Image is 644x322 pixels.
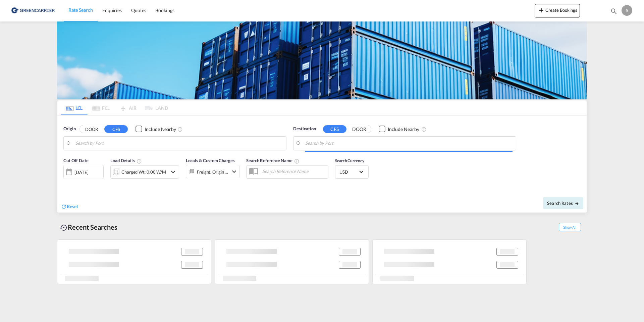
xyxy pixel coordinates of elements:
[136,126,176,133] md-checkbox: Checkbox No Ink
[575,201,579,206] md-icon: icon-arrow-right
[10,3,55,18] img: b0b18ec08afe11efb1d4932555f5f09d.png
[57,220,120,235] div: Recent Searches
[186,165,239,178] div: Freight Origin Destinationicon-chevron-down
[622,5,632,16] div: S
[537,6,545,14] md-icon: icon-plus 400-fg
[246,158,300,163] span: Search Reference Name
[57,116,587,213] div: Origin DOOR CFS Checkbox No InkUnchecked: Ignores neighbouring ports when fetching rates.Checked ...
[559,223,581,231] span: Show All
[197,167,228,177] div: Freight Origin Destination
[63,158,89,163] span: Cut Off Date
[335,158,364,163] span: Search Currency
[169,168,177,176] md-icon: icon-chevron-down
[121,167,166,177] div: Charged Wt: 0.00 W/M
[421,127,427,132] md-icon: Unchecked: Ignores neighbouring ports when fetching rates.Checked : Includes neighbouring ports w...
[68,7,93,13] span: Rate Search
[63,165,104,179] div: [DATE]
[177,127,183,132] md-icon: Unchecked: Ignores neighbouring ports when fetching rates.Checked : Includes neighbouring ports w...
[110,158,142,163] span: Load Details
[339,169,358,175] span: USD
[379,126,419,133] md-checkbox: Checkbox No Ink
[294,158,300,164] md-icon: Your search will be saved by the below given name
[74,169,88,175] div: [DATE]
[610,7,618,15] md-icon: icon-magnify
[104,125,128,133] button: CFS
[57,21,587,99] img: GreenCarrierFCL_LCL.png
[547,200,579,206] span: Search Rates
[110,165,179,179] div: Charged Wt: 0.00 W/Micon-chevron-down
[61,100,168,115] md-pagination-wrapper: Use the left and right arrow keys to navigate between tabs
[61,203,67,210] md-icon: icon-refresh
[63,126,75,132] span: Origin
[60,224,68,232] md-icon: icon-backup-restore
[155,7,174,13] span: Bookings
[102,7,122,13] span: Enquiries
[230,168,238,176] md-icon: icon-chevron-down
[543,197,583,209] button: Search Ratesicon-arrow-right
[339,167,365,177] md-select: Select Currency: $ USDUnited States Dollar
[145,126,176,133] div: Include Nearby
[610,7,618,17] div: icon-magnify
[61,100,88,115] md-tab-item: LCL
[80,125,103,133] button: DOOR
[186,158,235,163] span: Locals & Custom Charges
[535,4,580,17] button: icon-plus 400-fgCreate Bookings
[75,138,283,148] input: Search by Port
[259,166,328,176] input: Search Reference Name
[305,138,513,148] input: Search by Port
[137,158,142,164] md-icon: Chargeable Weight
[63,178,68,187] md-datepicker: Select
[293,126,316,132] span: Destination
[131,7,146,13] span: Quotes
[388,126,419,133] div: Include Nearby
[67,203,78,209] span: Reset
[61,203,78,211] div: icon-refreshReset
[347,125,371,133] button: DOOR
[323,125,346,133] button: CFS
